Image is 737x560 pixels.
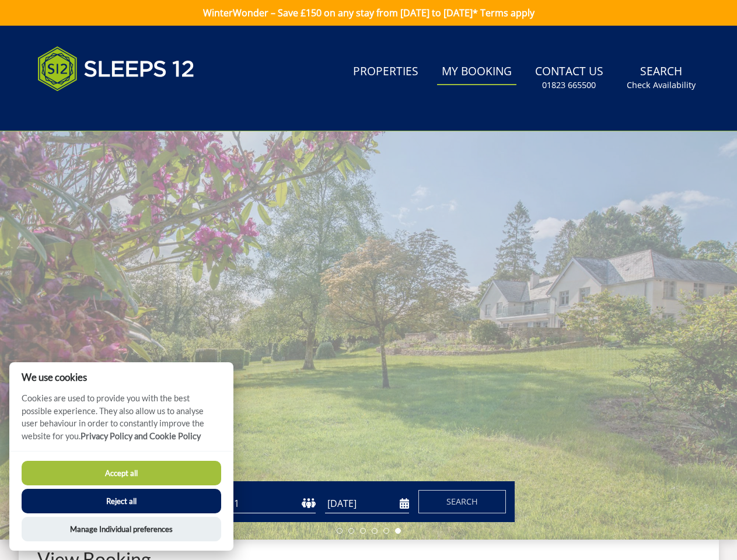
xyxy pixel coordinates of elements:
a: My Booking [437,59,516,85]
a: Properties [348,59,423,85]
a: SearchCheck Availability [622,59,700,97]
a: Privacy Policy and Cookie Policy [81,431,201,441]
button: Reject all [22,489,221,513]
button: Accept all [22,461,221,485]
span: Search [446,496,478,507]
img: Sleeps 12 [37,40,195,98]
small: 01823 665500 [542,79,596,91]
a: Contact Us01823 665500 [530,59,608,97]
p: Cookies are used to provide you with the best possible experience. They also allow us to analyse ... [9,392,233,451]
h2: We use cookies [9,372,233,383]
iframe: Customer reviews powered by Trustpilot [32,105,154,115]
small: Check Availability [627,79,696,91]
button: Manage Individual preferences [22,517,221,541]
button: Search [418,490,506,513]
input: Arrival Date [325,494,409,513]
